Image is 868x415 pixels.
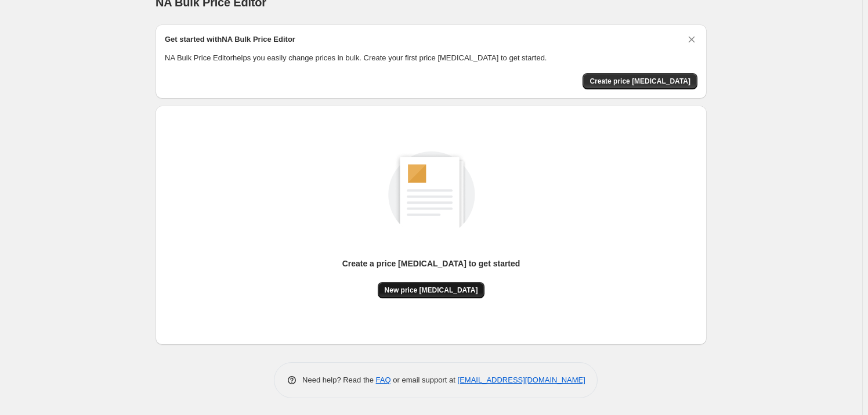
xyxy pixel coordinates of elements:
[302,376,376,384] span: Need help? Read the
[385,286,478,295] span: New price [MEDICAL_DATA]
[686,34,697,45] button: Dismiss card
[583,73,697,89] button: Create price change job
[376,376,391,384] a: FAQ
[589,77,690,86] span: Create price [MEDICAL_DATA]
[458,376,585,384] a: [EMAIL_ADDRESS][DOMAIN_NAME]
[165,52,697,64] p: NA Bulk Price Editor helps you easily change prices in bulk. Create your first price [MEDICAL_DAT...
[342,258,520,269] p: Create a price [MEDICAL_DATA] to get started
[391,376,458,384] span: or email support at
[378,282,485,298] button: New price [MEDICAL_DATA]
[165,34,295,45] h2: Get started with NA Bulk Price Editor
